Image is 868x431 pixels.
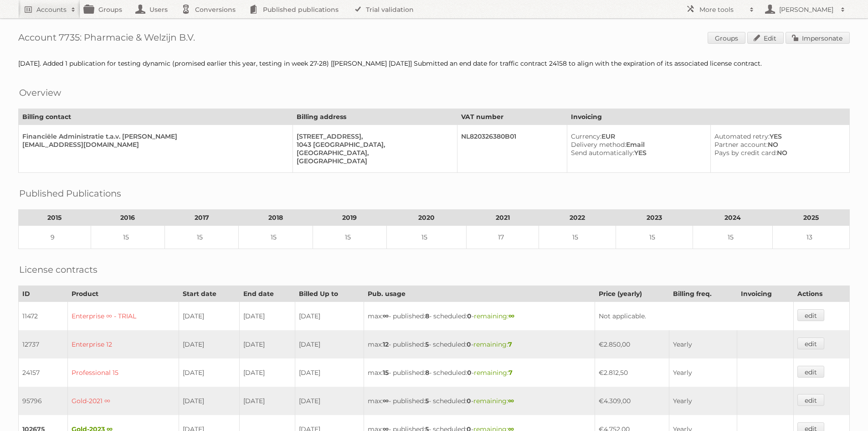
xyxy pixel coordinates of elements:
[19,109,293,125] th: Billing contact
[714,140,768,149] span: Partner account:
[313,226,386,249] td: 15
[571,149,703,157] div: YES
[571,149,634,157] span: Send automatically:
[364,387,595,415] td: max: - published: - scheduled: -
[467,226,539,249] td: 17
[508,340,512,348] strong: 7
[467,340,471,348] strong: 0
[595,387,669,415] td: €4.309,00
[595,302,794,331] td: Not applicable.
[737,286,794,302] th: Invoicing
[457,109,567,125] th: VAT number
[68,286,179,302] th: Product
[595,286,669,302] th: Price (yearly)
[364,330,595,358] td: max: - published: - scheduled: -
[773,210,850,226] th: 2025
[383,369,389,377] strong: 15
[297,157,450,165] div: [GEOGRAPHIC_DATA]
[239,226,313,249] td: 15
[467,210,539,226] th: 2021
[19,210,91,226] th: 2015
[19,86,61,99] h2: Overview
[474,312,514,320] span: remaining:
[571,140,703,149] div: Email
[714,132,842,140] div: YES
[239,302,295,331] td: [DATE]
[508,369,513,377] strong: 7
[567,109,849,125] th: Invoicing
[19,187,121,200] h2: Published Publications
[239,330,295,358] td: [DATE]
[22,132,285,140] div: Financiële Administratie t.a.v. [PERSON_NAME]
[386,226,466,249] td: 15
[616,226,693,249] td: 15
[457,125,567,173] td: NL820326380B01
[714,149,842,157] div: NO
[297,140,450,149] div: 1043 [GEOGRAPHIC_DATA],
[797,309,824,321] a: edit
[797,338,824,349] a: edit
[383,397,389,405] strong: ∞
[571,140,626,149] span: Delivery method:
[508,312,514,320] strong: ∞
[179,387,239,415] td: [DATE]
[297,132,450,140] div: [STREET_ADDRESS],
[295,387,364,415] td: [DATE]
[383,312,389,320] strong: ∞
[714,149,777,157] span: Pays by credit card:
[425,312,429,320] strong: 8
[19,226,91,249] td: 9
[747,32,784,44] a: Edit
[19,286,68,302] th: ID
[797,394,824,406] a: edit
[595,330,669,358] td: €2.850,00
[383,340,389,348] strong: 12
[708,32,745,44] a: Groups
[669,358,737,387] td: Yearly
[19,302,68,331] td: 11472
[36,5,67,14] h2: Accounts
[467,397,471,405] strong: 0
[425,340,429,348] strong: 5
[295,302,364,331] td: [DATE]
[239,210,313,226] th: 2018
[786,32,850,44] a: Impersonate
[239,286,295,302] th: End date
[19,330,68,358] td: 12737
[693,210,772,226] th: 2024
[616,210,693,226] th: 2023
[386,210,466,226] th: 2020
[474,369,513,377] span: remaining:
[19,263,98,276] h2: License contracts
[91,226,164,249] td: 15
[539,210,616,226] th: 2022
[364,286,595,302] th: Pub. usage
[19,387,68,415] td: 95796
[293,109,457,125] th: Billing address
[773,226,850,249] td: 13
[473,397,514,405] span: remaining:
[19,358,68,387] td: 24157
[179,358,239,387] td: [DATE]
[239,387,295,415] td: [DATE]
[467,369,472,377] strong: 0
[18,59,850,68] div: [DATE]. Added 1 publication for testing dynamic (promised earlier this year, testing in week 27-2...
[669,330,737,358] td: Yearly
[467,312,472,320] strong: 0
[571,132,703,140] div: EUR
[539,226,616,249] td: 15
[295,358,364,387] td: [DATE]
[179,286,239,302] th: Start date
[165,226,239,249] td: 15
[699,5,745,14] h2: More tools
[18,32,850,46] h1: Account 7735: Pharmacie & Welzijn B.V.
[364,302,595,331] td: max: - published: - scheduled: -
[179,330,239,358] td: [DATE]
[425,397,429,405] strong: 5
[669,286,737,302] th: Billing freq.
[68,358,179,387] td: Professional 15
[179,302,239,331] td: [DATE]
[714,140,842,149] div: NO
[669,387,737,415] td: Yearly
[797,366,824,378] a: edit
